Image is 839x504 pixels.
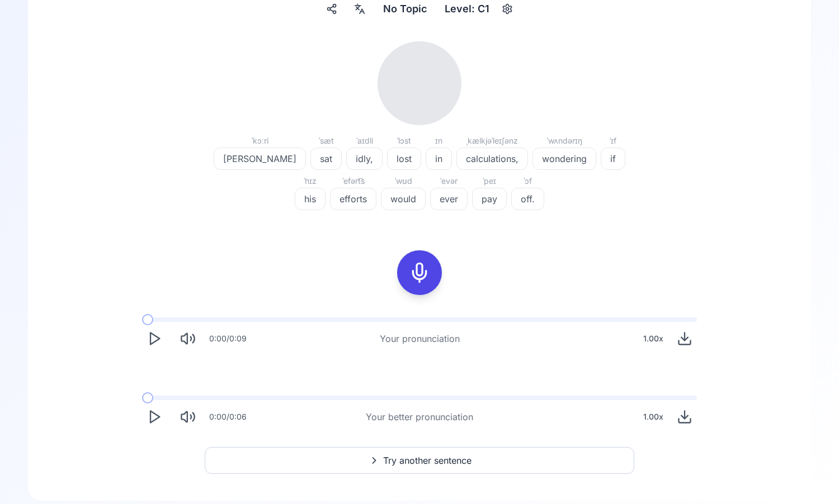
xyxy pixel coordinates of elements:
button: [PERSON_NAME] [214,148,306,170]
button: wondering [532,148,596,170]
button: efforts [330,188,376,210]
span: No Topic [383,1,427,17]
div: ˈhɪz [295,174,326,188]
span: lost [388,152,421,165]
span: pay [473,192,506,206]
div: Your better pronunciation [366,410,473,424]
button: idly, [346,148,383,170]
button: his [295,188,326,210]
div: ɪn [426,134,452,148]
span: idly, [347,152,382,165]
button: Play [142,405,167,429]
button: Mute [176,326,200,351]
button: if [601,148,625,170]
div: ˈefərt͡s [330,174,376,188]
button: lost [387,148,421,170]
span: would [381,192,425,206]
span: [PERSON_NAME] [214,152,305,165]
span: his [295,192,325,206]
div: ˈɪf [601,134,625,148]
button: Try another sentence [205,447,634,474]
div: ˈɔf [511,174,544,188]
button: sat [310,148,342,170]
button: ever [430,188,468,210]
button: Download audio [672,326,697,351]
div: Your pronunciation [380,332,460,345]
span: calculations, [457,152,527,165]
span: if [601,152,625,165]
span: wondering [533,152,596,165]
button: would [381,188,426,210]
span: ever [431,192,467,206]
span: in [426,152,451,165]
div: 1.00 x [639,327,668,350]
button: pay [472,188,507,210]
button: Download audio [672,405,697,429]
button: Play [142,326,167,351]
button: Mute [176,405,200,429]
div: ˈevər [430,174,468,188]
button: in [426,148,452,170]
span: off. [512,192,544,206]
div: ˈsæt [310,134,342,148]
div: ˌkælkjəˈleɪʃənz [456,134,528,148]
div: ˈaɪdli [346,134,383,148]
span: efforts [331,192,376,206]
button: off. [511,188,544,210]
div: 0:00 / 0:09 [209,333,247,344]
div: ˈlɔst [387,134,421,148]
div: 1.00 x [639,406,668,428]
div: ˈwʌndərɪŋ [532,134,596,148]
div: ˈwʊd [381,174,426,188]
span: Try another sentence [383,454,472,467]
div: ˈkɔːri [214,134,306,148]
div: 0:00 / 0:06 [209,411,247,422]
button: calculations, [456,148,528,170]
span: sat [311,152,341,165]
div: ˈpeɪ [472,174,507,188]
